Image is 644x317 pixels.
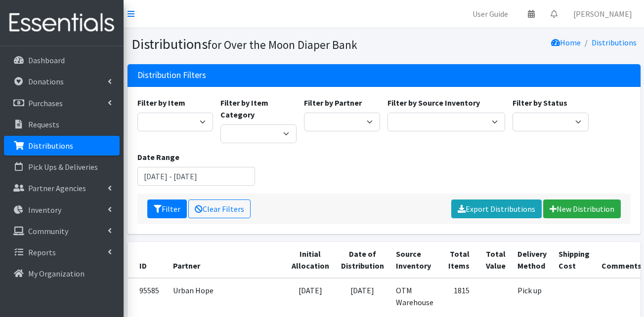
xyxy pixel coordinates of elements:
[553,242,596,278] th: Shipping Cost
[220,97,297,120] label: Filter by Item Category
[28,98,63,108] p: Purchases
[4,157,120,177] a: Pick Ups & Deliveries
[390,242,439,278] th: Source Inventory
[592,38,637,47] a: Distributions
[137,167,255,186] input: January 1, 2011 - December 31, 2011
[28,77,64,86] p: Donations
[513,97,567,109] label: Filter by Status
[4,72,120,91] a: Donations
[28,183,86,193] p: Partner Agencies
[451,199,542,218] a: Export Distributions
[28,226,68,236] p: Community
[4,178,120,198] a: Partner Agencies
[167,242,286,278] th: Partner
[304,97,362,109] label: Filter by Partner
[4,6,120,40] img: HumanEssentials
[4,200,120,220] a: Inventory
[137,70,206,80] h3: Distribution Filters
[4,136,120,156] a: Distributions
[28,205,61,215] p: Inventory
[188,199,251,218] a: Clear Filters
[28,269,85,278] p: My Organization
[335,242,390,278] th: Date of Distribution
[28,55,65,65] p: Dashboard
[28,162,98,172] p: Pick Ups & Deliveries
[28,119,59,129] p: Requests
[137,151,179,163] label: Date Range
[465,4,516,24] a: User Guide
[439,242,475,278] th: Total Items
[131,36,381,53] h1: Distributions
[4,115,120,134] a: Requests
[387,97,480,109] label: Filter by Source Inventory
[4,93,120,113] a: Purchases
[4,264,120,283] a: My Organization
[565,4,640,24] a: [PERSON_NAME]
[286,242,335,278] th: Initial Allocation
[512,242,553,278] th: Delivery Method
[4,50,120,70] a: Dashboard
[4,221,120,241] a: Community
[475,242,512,278] th: Total Value
[4,242,120,262] a: Reports
[147,199,187,218] button: Filter
[28,247,56,257] p: Reports
[208,38,357,52] small: for Over the Moon Diaper Bank
[551,38,581,47] a: Home
[137,97,185,109] label: Filter by Item
[128,242,167,278] th: ID
[28,141,73,151] p: Distributions
[543,199,621,218] a: New Distribution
